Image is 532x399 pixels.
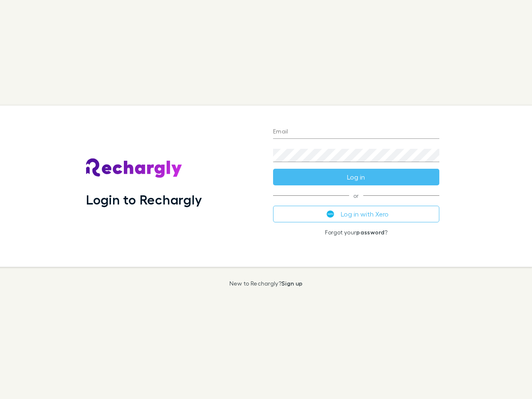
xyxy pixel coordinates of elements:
p: New to Rechargly? [229,280,303,287]
img: Xero's logo [327,210,334,218]
button: Log in with Xero [273,206,439,222]
a: password [356,229,384,236]
h1: Login to Rechargly [86,192,202,207]
img: Rechargly's Logo [86,158,182,178]
p: Forgot your ? [273,229,439,236]
a: Sign up [281,280,303,287]
button: Log in [273,169,439,185]
span: or [273,195,439,196]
